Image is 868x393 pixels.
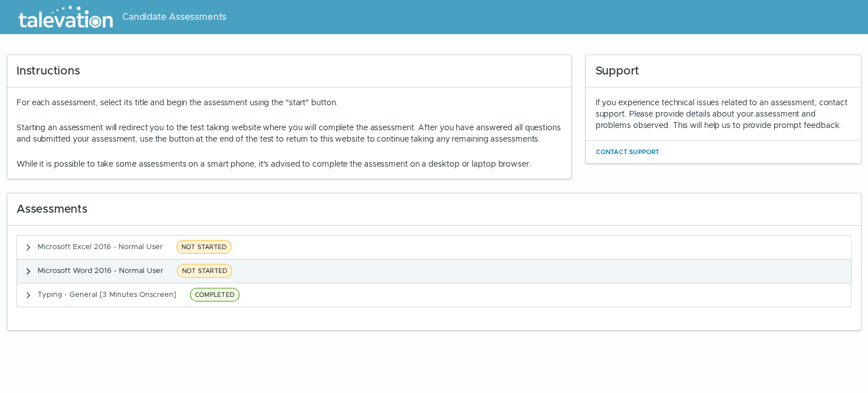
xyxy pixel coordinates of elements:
[586,55,861,88] div: Support
[14,3,118,31] img: Talevation_Logo_Transparent_white.png
[177,264,232,278] span: NOT STARTED
[17,259,851,283] button: Microsoft Word 2016 - Normal UserNOT STARTED
[595,97,852,131] div: If you experience technical issues related to an assessment, contact support. Please provide deta...
[7,55,571,88] div: Instructions
[38,242,163,251] span: Microsoft Excel 2016 - Normal User
[17,235,851,259] button: Microsoft Excel 2016 - Normal UserNOT STARTED
[16,97,562,169] div: For each assessment, select its title and begin the assessment using the "start" button.
[58,9,75,18] span: Help
[16,122,562,144] p: Starting an assessment will redirect you to the test taking website where you will complete the a...
[190,288,239,301] span: COMPLETED
[122,10,226,24] span: Candidate Assessments
[595,145,660,159] button: Contact Support
[38,266,163,275] span: Microsoft Word 2016 - Normal User
[7,193,861,226] div: Assessments
[176,240,232,254] span: NOT STARTED
[17,283,851,307] button: Typing - General [3 Minutes Onscreen]COMPLETED
[16,158,562,169] p: While it is possible to take some assessments on a smart phone, it's advised to complete the asse...
[38,289,176,299] span: Typing - General [3 Minutes Onscreen]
